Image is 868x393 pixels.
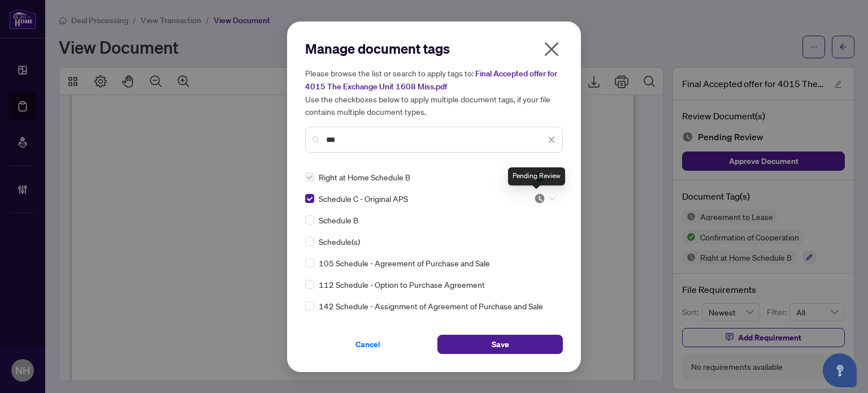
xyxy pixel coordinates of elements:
[548,136,555,144] span: close
[319,192,408,205] span: Schedule C - Original APS
[305,67,563,118] h5: Please browse the list or search to apply tags to: Use the checkboxes below to apply multiple doc...
[319,257,490,269] span: 105 Schedule - Agreement of Purchase and Sale
[305,68,557,92] span: Final Accepted offer for 4015 The Exchange Unit 1608 Miss.pdf
[319,235,360,248] span: Schedule(s)
[319,300,543,312] span: 142 Schedule - Assignment of Agreement of Purchase and Sale
[319,278,485,291] span: 112 Schedule - Option to Purchase Agreement
[319,171,410,183] span: Right at Home Schedule B
[542,40,561,58] span: close
[355,335,380,353] span: Cancel
[305,335,431,354] button: Cancel
[305,40,563,58] h2: Manage document tags
[492,335,509,353] span: Save
[508,167,565,185] div: Pending Review
[319,214,358,226] span: Schedule B
[534,193,555,204] span: Pending Review
[534,193,545,204] img: status
[437,335,563,354] button: Save
[823,353,857,387] button: Open asap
